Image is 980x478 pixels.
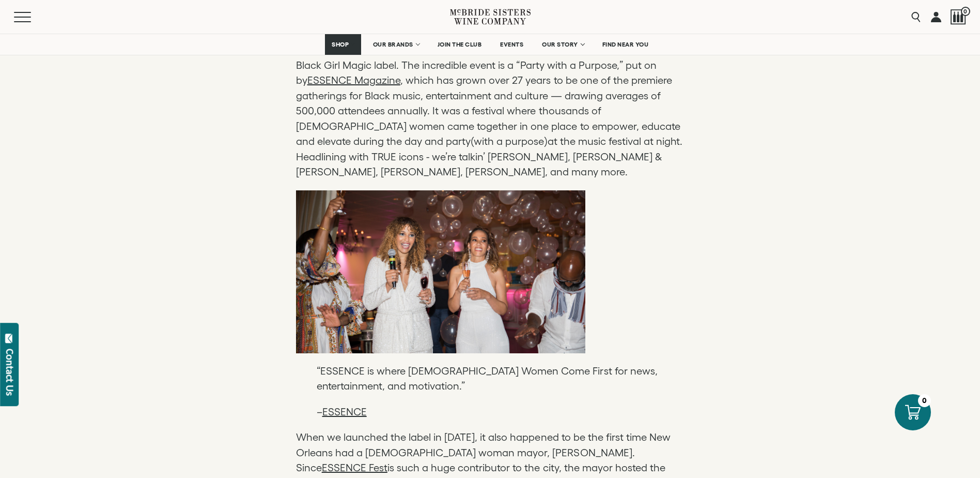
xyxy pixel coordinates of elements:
a: ESSENCE Fest [322,462,387,473]
span: FIND NEAR YOU [602,41,649,48]
a: OUR STORY [535,34,590,55]
a: ESSENCE [322,406,367,417]
span: 0 [961,7,970,16]
p: “ESSENCE is where [DEMOGRAPHIC_DATA] Women Come First for news, entertainment, and motivation.” [317,364,664,394]
div: Contact Us [5,349,15,396]
a: SHOP [325,34,361,55]
a: JOIN THE CLUB [431,34,489,55]
span: JOIN THE CLUB [438,41,482,48]
a: ESSENCE Magazine [307,74,400,86]
a: FIND NEAR YOU [596,34,656,55]
span: EVENTS [500,41,523,48]
button: Mobile Menu Trigger [14,12,51,22]
a: EVENTS [493,34,530,55]
p: It was at where we first launched our [PERSON_NAME] Sisters Black Girl Magic label. The incredibl... [296,42,685,180]
div: 0 [918,394,931,407]
span: SHOP [332,41,349,48]
p: – [317,405,664,420]
span: OUR STORY [542,41,578,48]
a: OUR BRANDS [366,34,426,55]
span: OUR BRANDS [373,41,413,48]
